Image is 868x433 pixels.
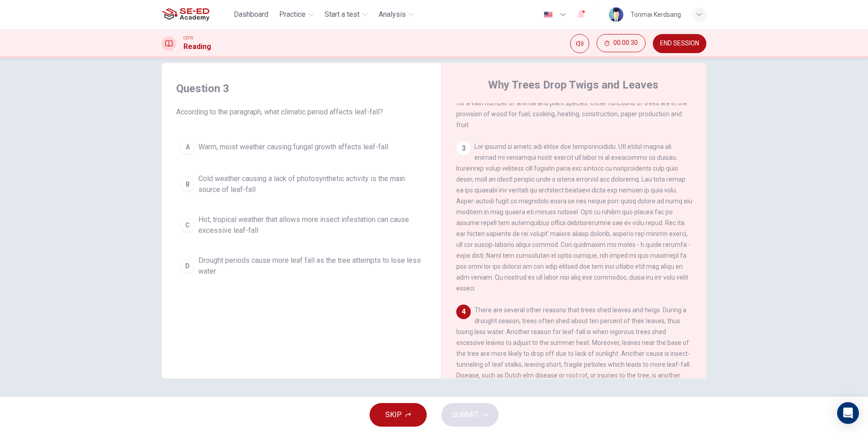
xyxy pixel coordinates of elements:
button: Start a test [321,6,371,23]
button: SKIP [370,403,427,427]
img: en [542,11,554,18]
button: DDrought periods cause more leaf fall as the tree attempts to lose less water [176,251,427,281]
button: Practice [276,6,317,23]
button: END SESSION [653,34,706,53]
div: Mute [570,34,589,53]
span: Dashboard [234,9,268,20]
span: There are several other reasons that trees shed leaves and twigs. During a drought season, trees ... [456,306,691,412]
span: Cold weather causing a lack of photosynthetic activity is the main source of leaf-fall [198,173,423,195]
span: 00:00:30 [613,39,638,47]
span: Drought periods cause more leaf fall as the tree attempts to lose less water [198,255,423,277]
span: Analysis [379,9,406,20]
div: Hide [597,34,646,53]
button: CHot, tropical weather that allows more insect infestation can cause excessive leaf-fall [176,210,427,240]
button: AWarm, moist weather causing fungal growth affects leaf-fall [176,136,427,158]
span: Lor ipsumd si ametc adi elitse doe temporincididu. Utl etdol magna ali enimad mi veniamqui nostr ... [456,143,692,292]
button: 00:00:30 [597,34,646,52]
span: Hot, tropical weather that allows more insect infestation can cause excessive leaf-fall [198,214,423,236]
button: BCold weather causing a lack of photosynthetic activity is the main source of leaf-fall [176,169,427,199]
h1: Reading [183,41,211,52]
div: 4 [456,305,471,319]
button: Analysis [375,6,418,23]
div: Open Intercom Messenger [837,402,859,424]
a: SE-ED Academy logo [162,5,230,24]
div: 3 [456,141,471,156]
span: Start a test [325,9,360,20]
div: C [180,218,195,232]
h4: Question 3 [176,81,427,96]
span: Practice [279,9,306,20]
h4: Why Trees Drop Twigs and Leaves [488,78,658,92]
span: Warm, moist weather causing fungal growth affects leaf-fall [198,142,388,153]
div: A [180,140,195,154]
img: Profile picture [609,7,623,22]
button: Dashboard [230,6,272,23]
div: B [180,177,195,192]
span: CEFR [183,35,193,41]
div: Tonmai Kerdsang [631,9,681,20]
span: END SESSION [660,40,699,47]
span: According to the paragraph, what climatic period affects leaf-fall? [176,107,427,118]
div: D [180,259,195,273]
img: SE-ED Academy logo [162,5,209,24]
span: SKIP [385,408,402,421]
